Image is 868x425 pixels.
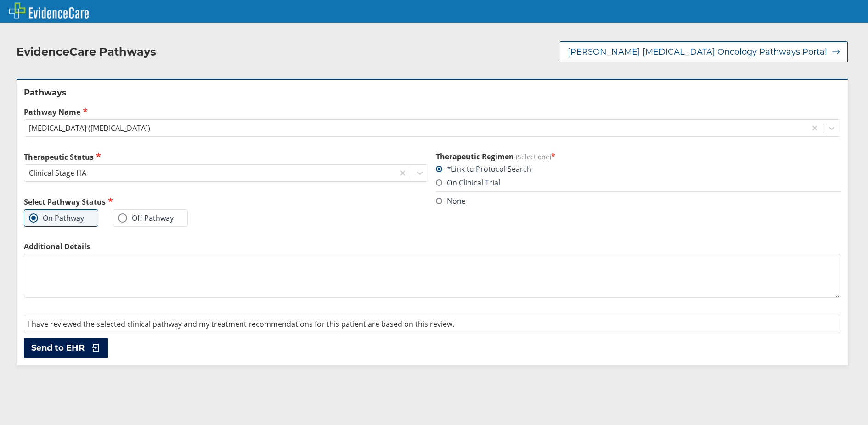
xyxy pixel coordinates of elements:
button: Send to EHR [24,338,108,358]
button: [PERSON_NAME] [MEDICAL_DATA] Oncology Pathways Portal [560,41,848,62]
label: Additional Details [24,241,840,252]
h2: Pathways [24,87,840,98]
label: On Pathway [29,213,84,223]
img: EvidenceCare [9,2,89,19]
span: (Select one) [516,152,551,161]
label: Pathway Name [24,106,840,117]
h2: EvidenceCare Pathways [17,45,156,59]
span: [PERSON_NAME] [MEDICAL_DATA] Oncology Pathways Portal [568,46,827,57]
label: None [436,196,466,206]
div: [MEDICAL_DATA] ([MEDICAL_DATA]) [29,123,150,133]
span: Send to EHR [31,342,85,353]
label: Off Pathway [118,213,174,223]
label: *Link to Protocol Search [436,164,531,174]
h3: Therapeutic Regimen [436,151,840,162]
div: Clinical Stage IIIA [29,168,86,178]
h2: Select Pathway Status [24,196,428,207]
label: On Clinical Trial [436,178,500,188]
span: I have reviewed the selected clinical pathway and my treatment recommendations for this patient a... [28,319,454,329]
label: Therapeutic Status [24,151,428,162]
